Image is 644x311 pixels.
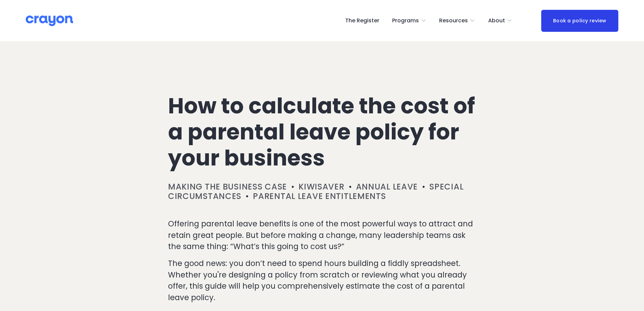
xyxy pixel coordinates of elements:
[488,16,505,26] span: About
[26,15,73,27] img: Crayon
[253,191,386,202] a: Parental leave entitlements
[345,15,379,26] a: The Register
[168,181,463,202] a: Special circumstances
[439,16,468,26] span: Resources
[392,15,426,26] a: folder dropdown
[168,258,476,303] p: The good news: you don’t need to spend hours building a fiddly spreadsheet. Whether you're design...
[439,15,475,26] a: folder dropdown
[168,181,287,192] a: Making the business case
[488,15,512,26] a: folder dropdown
[299,181,344,192] a: KiwiSaver
[356,181,418,192] a: Annual leave
[168,218,476,252] p: Offering parental leave benefits is one of the most powerful ways to attract and retain great peo...
[541,10,618,32] a: Book a policy review
[168,93,476,171] h1: How to calculate the cost of a parental leave policy for your business
[392,16,419,26] span: Programs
